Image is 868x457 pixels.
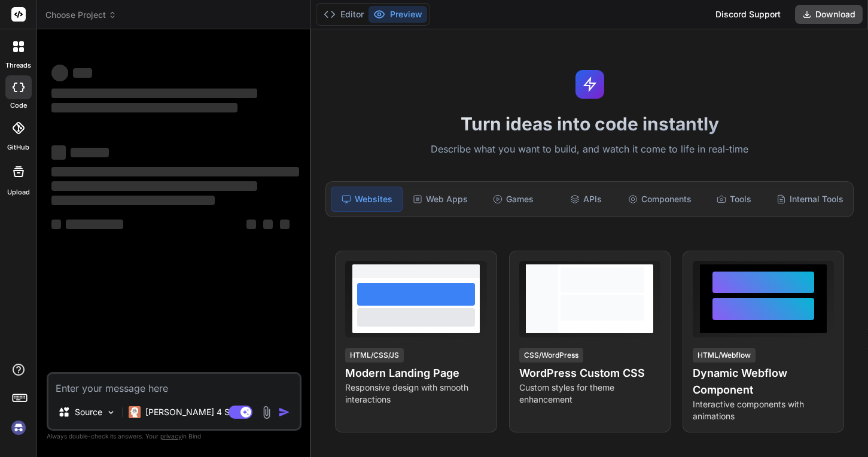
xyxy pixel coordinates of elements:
[519,348,583,362] div: CSS/WordPress
[51,65,68,81] span: ‌
[519,382,660,406] p: Custom styles for theme enhancement
[318,113,861,135] h1: Turn ideas into code instantly
[45,9,117,21] span: Choose Project
[345,382,486,406] p: Responsive design with smooth interactions
[51,167,299,176] span: ‌
[368,6,427,23] button: Preview
[51,145,66,160] span: ‌
[7,187,30,197] label: Upload
[5,60,31,71] label: threads
[318,142,861,157] p: Describe what you want to build, and watch it come to life in real-time
[693,348,756,362] div: HTML/Webflow
[693,398,834,422] p: Interactive components with animations
[551,187,622,212] div: APIs
[772,187,848,212] div: Internal Tools
[345,365,486,382] h4: Modern Landing Page
[263,220,273,229] span: ‌
[519,365,660,382] h4: WordPress Custom CSS
[7,142,29,153] label: GitHub
[280,220,290,229] span: ‌
[51,196,215,205] span: ‌
[623,187,696,212] div: Components
[699,187,769,212] div: Tools
[51,220,61,229] span: ‌
[693,365,834,398] h4: Dynamic Webflow Component
[51,103,237,112] span: ‌
[160,432,182,440] span: privacy
[51,89,257,98] span: ‌
[246,220,256,229] span: ‌
[331,187,403,212] div: Websites
[47,431,301,442] p: Always double-check its answers. Your in Bind
[106,407,116,418] img: Pick Models
[71,148,109,157] span: ‌
[66,220,123,229] span: ‌
[278,406,290,418] img: icon
[51,181,257,191] span: ‌
[345,348,404,362] div: HTML/CSS/JS
[129,406,141,418] img: Claude 4 Sonnet
[145,406,234,418] p: [PERSON_NAME] 4 S..
[8,418,29,438] img: signin
[478,187,549,212] div: Games
[708,5,788,24] div: Discord Support
[319,6,368,23] button: Editor
[260,406,273,419] img: attachment
[405,187,476,212] div: Web Apps
[795,5,863,24] button: Download
[75,406,102,418] p: Source
[10,100,27,111] label: code
[73,68,92,78] span: ‌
